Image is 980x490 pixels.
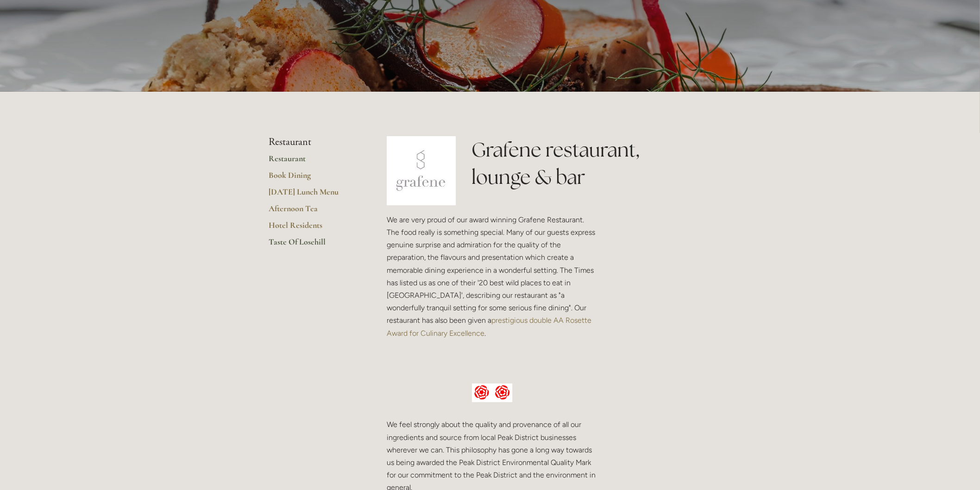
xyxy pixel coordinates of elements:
[387,316,593,337] a: prestigious double AA Rosette Award for Culinary Excellence
[269,237,357,253] a: Taste Of Losehill
[472,136,711,191] h1: Grafene restaurant, lounge & bar
[387,214,598,339] p: We are very proud of our award winning Grafene Restaurant. The food really is something special. ...
[387,136,456,206] img: grafene.jpg
[269,153,357,170] a: Restaurant
[269,203,357,220] a: Afternoon Tea
[269,170,357,187] a: Book Dining
[269,220,357,237] a: Hotel Residents
[269,136,357,148] li: Restaurant
[472,383,513,403] img: AA culinary excellence.jpg
[269,187,357,203] a: [DATE] Lunch Menu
